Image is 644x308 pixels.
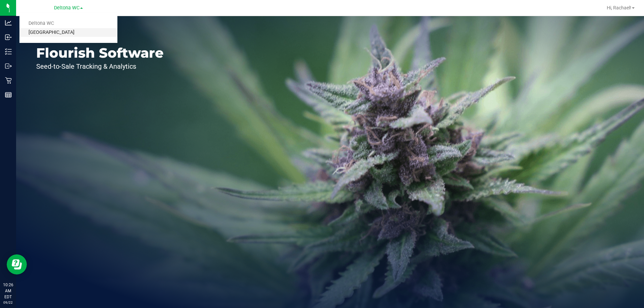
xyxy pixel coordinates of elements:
p: 10:26 AM EDT [3,282,13,300]
a: Deltona WC [19,19,117,28]
span: Hi, Rachael! [607,5,631,10]
span: Deltona WC [54,5,79,11]
iframe: Resource center [7,254,27,274]
inline-svg: Inventory [5,48,12,55]
inline-svg: Outbound [5,63,12,69]
p: 09/22 [3,300,13,305]
inline-svg: Reports [5,91,12,98]
inline-svg: Analytics [5,19,12,26]
inline-svg: Retail [5,77,12,84]
inline-svg: Inbound [5,34,12,41]
p: Flourish Software [36,46,164,60]
a: [GEOGRAPHIC_DATA] [19,28,117,37]
p: Seed-to-Sale Tracking & Analytics [36,63,164,70]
